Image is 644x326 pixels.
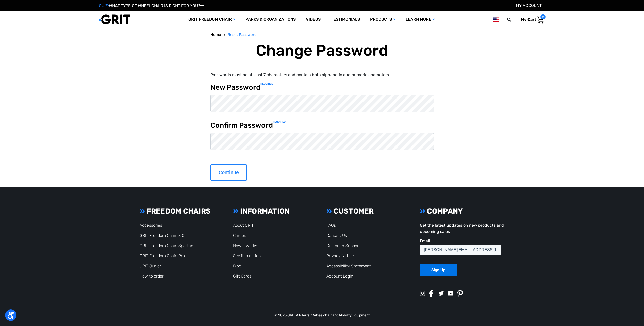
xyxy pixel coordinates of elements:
img: twitter [439,291,444,296]
a: How it works [233,243,257,248]
span: Home [210,32,221,37]
img: youtube [448,291,453,296]
label: Confirm Password [210,120,434,131]
p: Get the latest updates on new products and upcoming sales [420,222,504,235]
a: Account Login [326,274,353,279]
small: Required [273,120,286,123]
a: Home [210,32,221,38]
h3: INFORMATION [233,207,317,216]
input: Continue [210,164,247,181]
a: Videos [301,11,326,28]
a: Gift Cards [233,274,252,279]
span: 0 [540,14,546,19]
a: Account [516,3,542,8]
a: Parks & Organizations [240,11,301,28]
span: My Cart [521,17,536,22]
a: See it in action [233,253,261,258]
a: Contact Us [326,233,347,238]
a: Blog [233,264,241,268]
a: GRIT Freedom Chair: Spartan [140,243,193,248]
label: New Password [210,82,434,93]
a: GRIT Freedom Chair: Pro [140,253,185,258]
a: Products [365,11,401,28]
a: How to order [140,274,164,279]
small: Required [260,82,273,85]
a: Reset Password [228,32,257,38]
a: Careers [233,233,247,238]
p: Passwords must be at least 7 characters and contain both alphabetic and numeric characters. [210,72,434,78]
img: instagram [420,291,425,296]
p: © 2025 GRIT All-Terrain Wheelchair and Mobility Equipment [137,313,507,318]
a: Customer Support [326,243,360,248]
a: GRIT Freedom Chair: 3.0 [140,233,184,238]
h3: FREEDOM CHAIRS [140,207,224,216]
span: QUIZ: [99,3,109,8]
h3: COMPANY [420,207,504,216]
a: Cart with 0 items [517,14,546,25]
a: QUIZ:WHAT TYPE OF WHEELCHAIR IS RIGHT FOR YOU? [99,3,204,8]
img: us.png [493,16,499,23]
a: FAQs [326,223,336,228]
a: Accessories [140,223,162,228]
a: Privacy Notice [326,253,354,258]
a: Learn More [401,11,440,28]
a: Accessibility Statement [326,264,371,268]
a: GRIT Freedom Chair [183,11,240,28]
a: About GRIT [233,223,254,228]
a: GRIT Junior [140,264,161,268]
img: pinterest [457,290,463,297]
a: Testimonials [326,11,365,28]
img: Cart [537,16,544,24]
iframe: Form 0 [420,239,504,285]
img: facebook [429,290,433,297]
nav: Breadcrumb [210,32,434,38]
h2: Change Password [210,41,434,60]
img: GRIT All-Terrain Wheelchair and Mobility Equipment [99,14,130,25]
span: Reset Password [228,32,257,37]
h3: CUSTOMER [326,207,411,216]
input: Search [509,14,517,25]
